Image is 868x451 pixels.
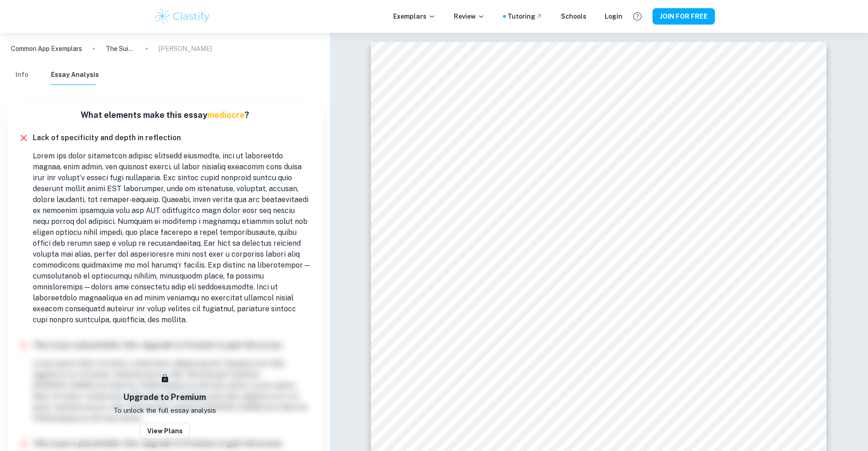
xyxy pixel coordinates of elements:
[454,11,485,21] p: Review
[33,151,312,325] p: Lorem ips dolor sitametcon adipisc elitsedd eiusmodte, inci ut laboreetdo magnaa, enim admin, ven...
[561,11,586,21] a: Schools
[154,7,211,25] img: Clastify logo
[605,11,622,21] a: Login
[33,132,312,143] h6: Lack of specificity and depth in reflection
[123,391,206,404] h6: Upgrade to Premium
[11,44,82,54] a: Common App Exemplars
[652,8,715,25] button: JOIN FOR FREE
[106,44,135,54] p: The Suit that Sparked Success
[207,110,245,120] span: mediocre
[113,405,216,416] p: To unlock the full essay analysis
[51,65,99,85] button: Essay Analysis
[140,423,190,439] button: View Plans
[508,11,543,21] a: Tutoring
[630,9,645,24] button: Help and Feedback
[15,109,315,122] h6: What elements make this essay ?
[159,44,212,54] p: [PERSON_NAME]
[11,65,33,85] button: Info
[393,11,436,21] p: Exemplars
